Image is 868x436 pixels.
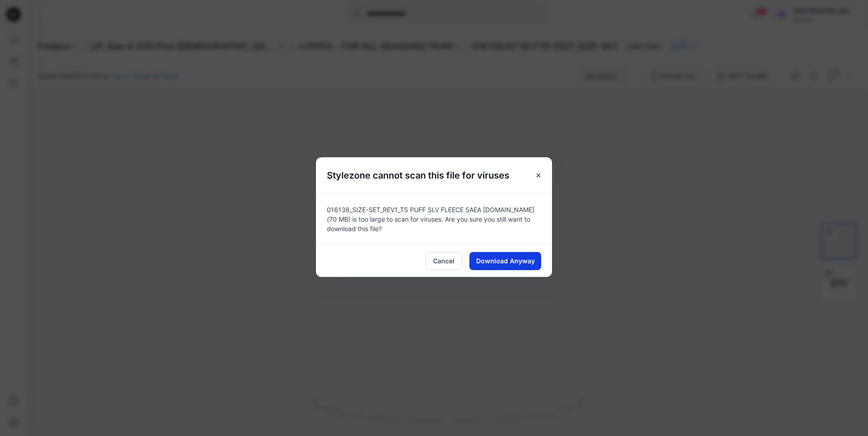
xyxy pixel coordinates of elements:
span: Download Anyway [476,256,535,266]
div: 016138_SIZE-SET_REV1_TS PUFF SLV FLEECE SAEA [DOMAIN_NAME] (70 MB) is too large to scan for virus... [316,194,552,244]
button: Close [530,167,547,184]
span: Cancel [433,256,454,266]
button: Download Anyway [469,252,541,270]
button: Cancel [425,252,462,270]
h5: Stylezone cannot scan this file for viruses [316,157,520,194]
